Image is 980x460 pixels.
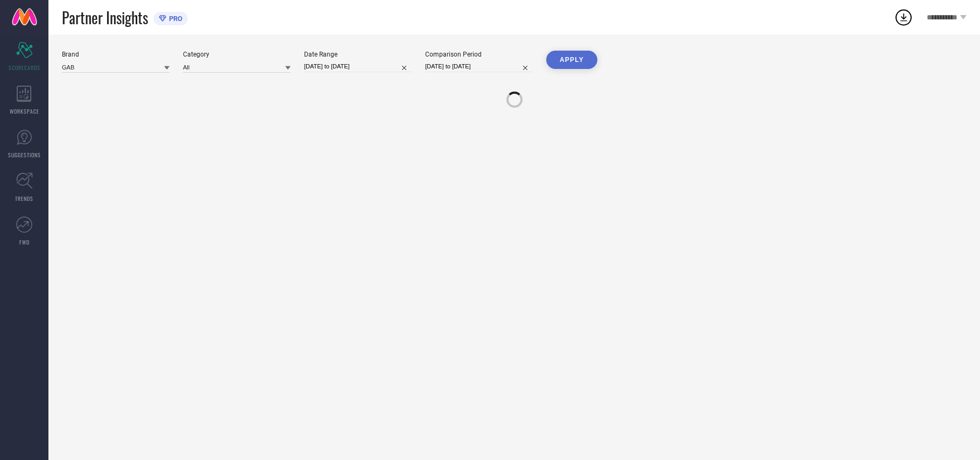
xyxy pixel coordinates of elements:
[19,238,30,246] span: FWD
[10,107,39,115] span: WORKSPACE
[9,64,40,72] span: SCORECARDS
[304,51,412,58] div: Date Range
[8,151,41,159] span: SUGGESTIONS
[425,51,533,58] div: Comparison Period
[166,15,182,23] span: PRO
[183,51,291,58] div: Category
[546,51,597,69] button: APPLY
[62,51,170,58] div: Brand
[894,8,913,27] div: Open download list
[15,194,33,203] span: TRENDS
[62,6,148,29] span: Partner Insights
[425,61,533,72] input: Select comparison period
[304,61,412,72] input: Select date range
